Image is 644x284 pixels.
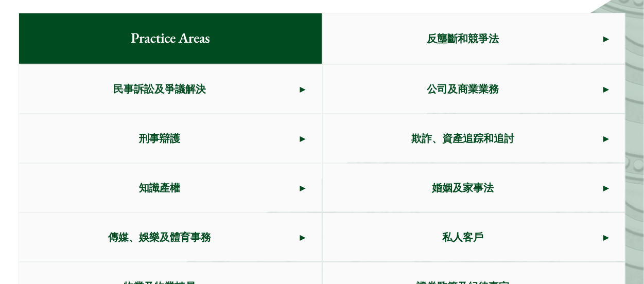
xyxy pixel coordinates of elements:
[323,213,603,261] span: 私人客戶
[19,114,322,163] a: 刑事辯護
[19,164,322,212] a: 知識產權
[19,114,300,163] span: 刑事辯護
[323,164,603,212] span: 婚姻及家事法
[19,65,322,113] a: 民事訴訟及爭議解決
[114,13,226,64] span: Practice Areas
[19,213,322,261] a: 傳媒、娛樂及體育事務
[19,65,300,113] span: 民事訴訟及爭議解決
[323,164,625,212] a: 婚姻及家事法
[323,114,603,163] span: 欺詐、資產追踪和追討
[323,213,625,261] a: 私人客戶
[323,65,625,113] a: 公司及商業業務
[323,13,625,64] a: 反壟斷和競爭法
[19,164,300,212] span: 知識產權
[323,114,625,163] a: 欺詐、資產追踪和追討
[323,14,603,63] span: 反壟斷和競爭法
[19,213,300,261] span: 傳媒、娛樂及體育事務
[323,65,603,113] span: 公司及商業業務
